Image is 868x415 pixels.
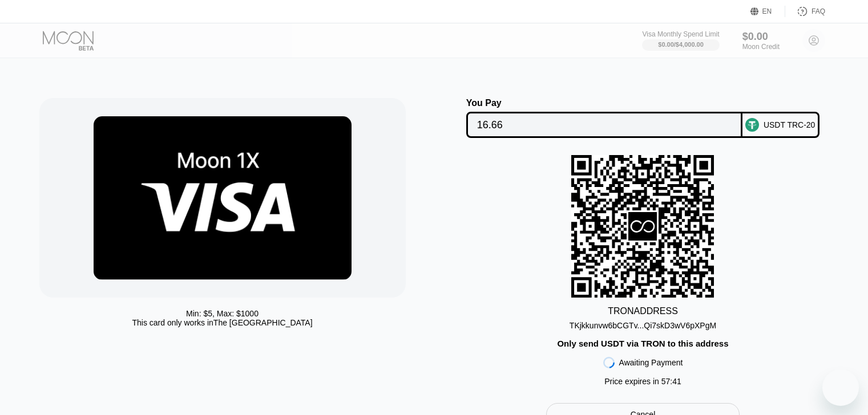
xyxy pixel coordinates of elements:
div: Only send USDT via TRON to this address [557,339,728,348]
div: You Pay [466,98,742,108]
div: This card only works in The [GEOGRAPHIC_DATA] [132,318,312,327]
div: Visa Monthly Spend Limit [642,30,719,38]
div: TKjkkunvw6bCGTv...Qi7skD3wV6pXPgM [570,321,716,330]
div: EN [750,6,785,17]
div: FAQ [785,6,825,17]
div: Visa Monthly Spend Limit$0.00/$4,000.00 [642,30,719,51]
div: $0.00 / $4,000.00 [658,41,704,48]
div: Min: $ 5 , Max: $ 1000 [186,309,259,318]
iframe: Кнопка запуска окна обмена сообщениями [822,369,859,406]
span: 57 : 41 [661,377,681,386]
div: EN [762,7,772,15]
div: TKjkkunvw6bCGTv...Qi7skD3wV6pXPgM [570,316,716,330]
div: FAQ [812,7,825,15]
div: Awaiting Payment [619,358,683,367]
div: TRON ADDRESS [608,306,678,316]
div: Price expires in [604,377,681,386]
div: USDT TRC-20 [764,120,815,129]
div: You PayUSDT TRC-20 [446,98,841,138]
